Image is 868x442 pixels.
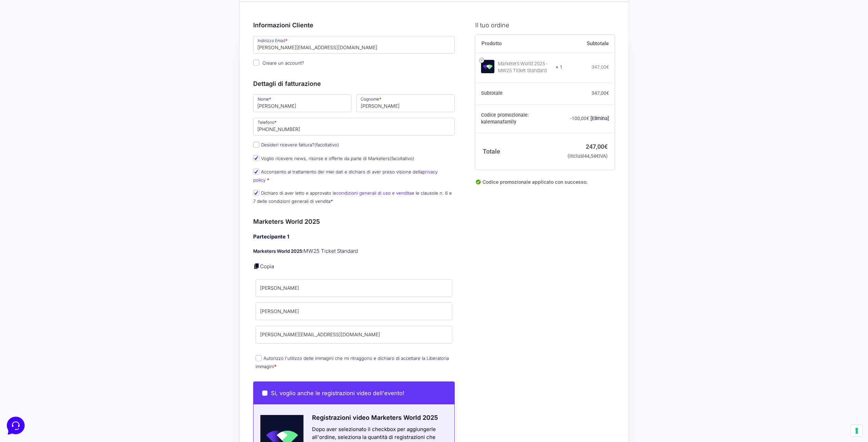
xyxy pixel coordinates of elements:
[591,116,609,121] a: Rimuovi il codice promozionale kalemanafamily
[568,153,608,159] small: (inclusi IVA)
[606,90,609,96] span: €
[253,217,455,226] h3: Marketers World 2025
[586,116,589,121] span: €
[584,153,599,159] span: 44,54
[498,61,551,74] div: Marketers World 2025 - MW25 Ticket Standard
[606,64,609,70] span: €
[256,355,449,369] label: Autorizzo l'utilizzo delle immagini che mi ritraggono e dichiaro di accettare la Liberatoria imma...
[253,247,455,255] p: MW25 Ticket Standard
[253,190,452,204] label: Dichiaro di aver letto e approvato le e le clausole n. 6 e 7 delle condizioni generali di vendita
[253,94,352,112] input: Nome *
[22,38,36,52] img: dark
[390,156,414,161] span: (facoltativo)
[556,64,562,71] strong: × 1
[262,390,268,396] input: Si, voglio anche le registrazioni video dell'evento!
[586,143,608,150] bdi: 247,00
[475,83,562,105] th: Subtotale
[851,425,863,437] button: Le tue preferenze relative al consenso per le tecnologie di tracciamento
[271,390,404,396] span: Si, voglio anche le registrazioni video dell'evento!
[592,90,609,96] bdi: 347,00
[253,169,259,175] input: Acconsento al trattamento dei miei dati e dichiaro di aver preso visione dellaprivacy policy
[572,116,589,121] span: 100,00
[336,190,412,196] a: condizioni generali di uso e vendita
[592,64,609,70] bdi: 347,00
[475,21,615,30] h3: Il tuo ordine
[48,220,90,235] button: Messaggi
[562,104,615,133] td: -
[475,133,562,170] th: Totale
[253,233,455,241] h4: Partecipante 1
[253,60,259,66] input: Creare un account?
[356,94,455,112] input: Cognome *
[253,169,438,182] a: privacy policy
[475,35,562,53] th: Prodotto
[262,60,304,66] span: Creare un account?
[15,100,112,106] input: Cerca un articolo...
[5,220,48,235] button: Home
[73,85,126,90] a: Apri Centro Assistenza
[256,355,262,361] input: Autorizzo l'utilizzo delle immagini che mi ritraggono e dichiaro di accettare la Liberatoria imma...
[253,155,259,161] input: Voglio ricevere news, risorse e offerte da parte di Marketers(facoltativo)
[105,229,115,235] p: Aiuto
[11,38,25,52] img: dark
[11,57,126,71] button: Inizia una conversazione
[475,104,562,133] th: Codice promozionale: kalemanafamily
[312,414,438,421] span: Registrazioni video Marketers World 2025
[5,415,26,436] iframe: Customerly Messenger Launcher
[562,35,615,53] th: Subtotale
[11,27,58,33] span: Le tue conversazioni
[253,79,455,88] h3: Dettagli di fatturazione
[475,178,615,191] div: Codice promozionale applicato con successo.
[253,156,414,161] label: Voglio ricevere news, risorse e offerte da parte di Marketers
[253,190,259,196] input: Dichiaro di aver letto e approvato lecondizioni generali di uso e venditae le clausole n. 6 e 7 d...
[253,142,259,148] input: Desideri ricevere fattura?(facoltativo)
[5,5,115,16] h2: Ciao da Marketers 👋
[253,118,455,135] input: Telefono *
[59,229,78,235] p: Messaggi
[21,229,32,235] p: Home
[260,263,274,270] a: Copia
[253,142,339,147] label: Desideri ricevere fattura?
[11,85,53,90] span: Trova una risposta
[33,38,47,52] img: dark
[253,21,455,30] h3: Informazioni Cliente
[253,248,303,254] strong: Marketers World 2025:
[253,263,260,270] a: Copia i dettagli dell'acquirente
[253,169,438,182] label: Acconsento al trattamento dei miei dati e dichiaro di aver preso visione della
[314,142,339,147] span: (facoltativo)
[44,62,101,67] span: Inizia una conversazione
[596,153,599,159] span: €
[253,36,455,54] input: Indirizzo Email *
[481,60,494,73] img: Marketers World 2025 - MW25 Ticket Standard
[604,143,608,150] span: €
[89,220,131,235] button: Aiuto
